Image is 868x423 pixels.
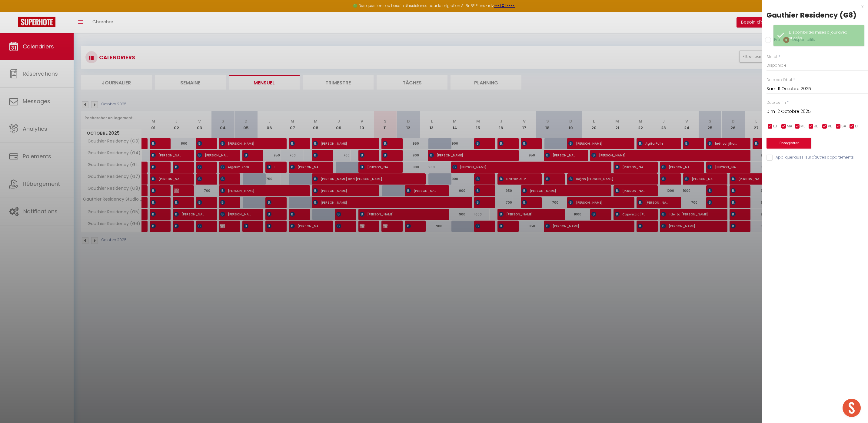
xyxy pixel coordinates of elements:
[800,123,805,129] span: ME
[767,77,792,83] label: Date de début
[767,10,863,20] div: Gauthier Residency (G8)
[814,123,818,129] span: JE
[841,123,846,129] span: SA
[828,123,832,129] span: VE
[771,37,780,44] label: Prix
[767,138,811,149] button: Enregistrer
[762,3,863,10] div: x
[787,123,792,129] span: MA
[773,123,777,129] span: LU
[767,100,786,106] label: Date de fin
[789,30,858,41] div: Disponibilités mises à jour avec succès
[767,54,777,60] label: Statut
[843,399,861,417] div: Ouvrir le chat
[855,123,858,129] span: DI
